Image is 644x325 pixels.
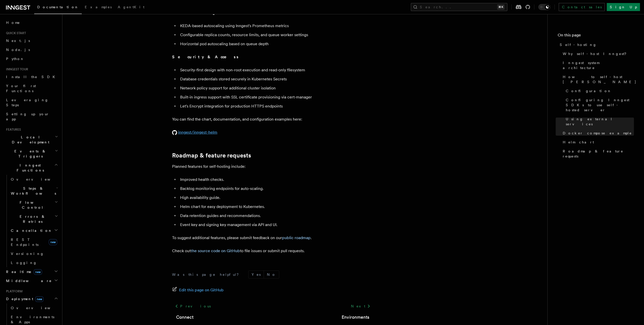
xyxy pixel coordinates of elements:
a: Examples [82,2,115,14]
a: Self-hosting [558,40,634,49]
a: inngest/inngest-helm [172,130,217,135]
span: Middleware [4,278,52,283]
a: Sign Up [607,3,640,11]
span: Configuring Inngest SDKs to use self-hosted server [566,97,634,113]
a: Next.js [4,36,59,45]
a: Docker compose example [561,129,634,138]
a: Versioning [9,249,59,258]
kbd: ⌘K [497,5,504,10]
a: Documentation [34,2,82,14]
p: Check out to file issues or submit pull requests. [172,247,373,254]
a: Node.js [4,45,59,54]
a: Home [4,18,59,27]
a: Helm chart [561,138,634,147]
span: Examples [85,5,112,9]
button: Yes [249,271,264,278]
button: Errors & Retries [9,212,59,226]
button: Search...⌘K [411,3,507,11]
li: High availability guide. [179,194,373,201]
p: To suggest additional features, please submit feedback on our . [172,234,373,241]
span: Roadmap & feature requests [563,149,634,159]
span: Errors & Retries [9,214,55,224]
span: Cancellation [9,228,52,233]
a: Using external services [564,115,634,129]
span: new [34,269,42,275]
a: Setting up your app [4,110,59,124]
div: Inngest Functions [4,175,59,267]
button: Local Development [4,133,59,147]
a: Overview [9,303,59,312]
li: Security-first design with non-root execution and read-only filesystem [179,67,373,74]
a: the source code on GitHub [191,248,240,253]
a: Roadmap & feature requests [561,147,634,161]
p: You can find the chart, documentation, and configuration examples here: [172,116,373,123]
button: No [264,271,279,278]
li: Let's Encrypt integration for production HTTPS endpoints [179,103,373,110]
button: Cancellation [9,226,59,235]
a: Contact sales [559,3,605,11]
span: Edit this page on GitHub [179,287,224,294]
a: Next [348,302,373,311]
a: Logging [9,258,59,267]
a: How to self-host [PERSON_NAME] [561,72,634,86]
a: public roadmap [282,235,311,240]
a: Python [4,54,59,63]
span: Steps & Workflows [9,186,56,196]
span: Flow Control [9,200,55,210]
span: Deployment [4,296,44,301]
a: Your first Functions [4,81,59,95]
a: Configuration [564,86,634,95]
li: KEDA-based autoscaling using Inngest's Prometheus metrics [179,22,373,29]
li: Helm chart for easy deployment to Kubernetes. [179,203,373,210]
span: REST Endpoints [11,238,38,247]
button: Steps & Workflows [9,184,59,198]
span: Logging [11,261,37,265]
li: Event key and signing key management via API and UI. [179,221,373,228]
span: Quick start [4,31,26,35]
span: Next.js [6,39,30,43]
li: Horizontal pod autoscaling based on queue depth [179,40,373,47]
span: Inngest Functions [4,163,54,173]
span: Documentation [37,5,79,9]
li: Network policy support for additional cluster isolation [179,85,373,92]
span: Realtime [4,269,42,274]
span: Platform [4,289,23,293]
button: Events & Triggers [4,147,59,161]
a: Environments [342,314,369,321]
a: Why self-host Inngest? [561,49,634,58]
li: Backlog monitoring endpoints for auto-scaling. [179,185,373,192]
a: Inngest system architecture [561,58,634,72]
span: Local Development [4,135,55,145]
span: Your first Functions [6,84,36,93]
span: AgentKit [118,5,144,9]
span: Leveraging Steps [6,98,49,107]
span: Node.js [6,48,30,52]
span: Self-hosting [560,42,597,47]
button: Realtimenew [4,267,59,276]
li: Data retention guides and recommendations. [179,212,373,219]
a: Roadmap & feature requests [172,152,251,159]
button: Deploymentnew [4,294,59,303]
span: Inngest system architecture [563,60,634,70]
button: Toggle dark mode [538,4,550,10]
span: Python [6,57,24,61]
span: Features [4,128,21,132]
span: Inngest tour [4,67,28,71]
span: Install the SDK [6,75,58,79]
a: REST Endpointsnew [9,235,59,249]
a: AgentKit [115,2,147,14]
span: Using external services [566,117,634,127]
a: Configuring Inngest SDKs to use self-hosted server [564,95,634,115]
a: Edit this page on GitHub [172,287,224,294]
a: Leveraging Steps [4,95,59,110]
span: Why self-host Inngest? [563,51,630,56]
span: Home [6,20,20,25]
button: Flow Control [9,198,59,212]
a: Overview [9,175,59,184]
li: Improved health checks. [179,176,373,183]
span: Environments & Apps [11,315,54,324]
p: Planned features for self-hosting include: [172,163,373,170]
li: Built-in ingress support with SSL certificate provisioning via cert-manager [179,94,373,101]
strong: Security & Access [172,55,239,59]
p: Was this page helpful? [172,272,242,277]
